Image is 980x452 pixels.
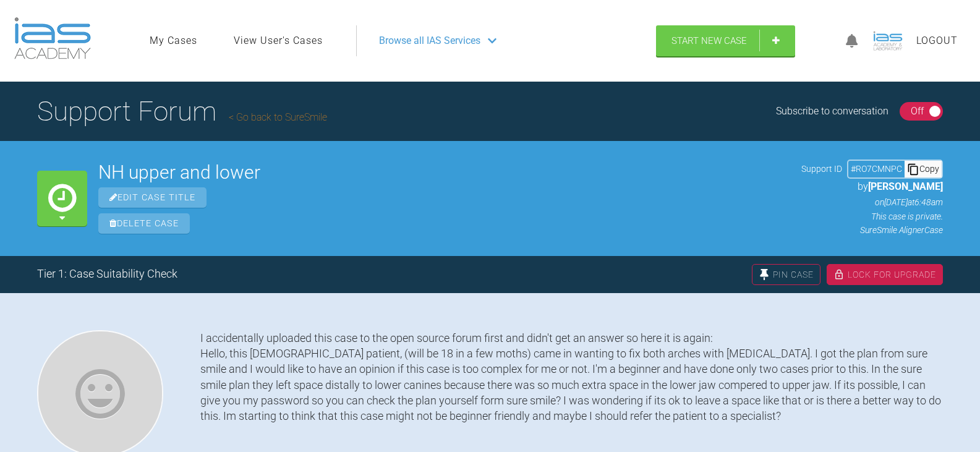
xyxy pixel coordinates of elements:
[801,179,943,195] p: by
[752,264,820,285] div: Pin Case
[801,210,943,223] p: This case is private.
[37,90,327,133] h1: Support Forum
[98,187,207,208] span: Edit Case Title
[801,195,943,209] p: on [DATE] at 6:48am
[916,33,958,49] a: Logout
[671,35,747,46] span: Start New Case
[98,213,190,234] span: Delete Case
[869,22,906,59] img: profile.png
[229,111,327,123] a: Go back to SureSmile
[150,33,197,49] a: My Cases
[801,223,943,237] p: SureSmile Aligner Case
[234,33,323,49] a: View User's Cases
[911,103,924,119] div: Off
[905,161,942,177] div: Copy
[848,162,905,176] div: # RO7CMNPC
[14,17,91,59] img: logo-light.3e3ef733.png
[833,269,845,280] img: lock.6dc949b6.svg
[656,25,795,56] a: Start New Case
[776,103,888,119] div: Subscribe to conversation
[801,162,842,176] span: Support ID
[37,265,177,283] div: Tier 1: Case Suitability Check
[98,163,790,182] h2: NH upper and lower
[759,269,770,280] img: pin.fff216dc.svg
[379,33,480,49] span: Browse all IAS Services
[868,181,943,192] span: [PERSON_NAME]
[827,264,943,285] div: Lock For Upgrade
